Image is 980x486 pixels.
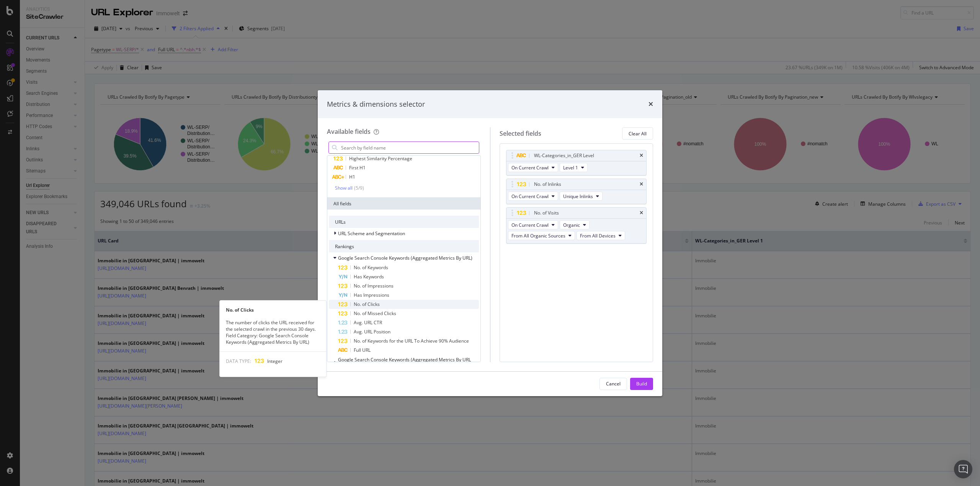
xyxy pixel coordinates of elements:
div: times [640,211,643,215]
span: No. of Missed Clicks [354,310,396,317]
div: Cancel [606,380,621,387]
span: URL Scheme and Segmentation [338,230,405,237]
button: On Current Crawl [508,220,558,229]
div: Show all [335,185,353,191]
span: No. of Keywords [354,264,388,271]
div: The number of clicks the URL received for the selected crawl in the previous 30 days. Field Categ... [220,319,326,346]
div: Metrics & dimensions selector [327,99,425,109]
button: Organic [560,220,590,229]
div: times [648,99,653,109]
span: Has Keywords [354,273,384,280]
button: Build [630,378,653,390]
input: Search by field name [340,142,479,153]
span: No. of Keywords for the URL To Achieve 90% Audience [354,338,469,344]
span: Google Search Console Keywords (Aggregated Metrics By URL) [338,255,472,261]
span: On Current Crawl [511,193,549,200]
span: H1 [349,174,355,180]
span: On Current Crawl [511,222,549,228]
button: From All Organic Sources [508,231,575,240]
span: Full URL [354,347,371,353]
span: Organic [563,222,580,228]
span: Google Search Console Keywords (Aggregated Metrics By URL and Country) [338,356,471,369]
div: No. of Inlinks [534,180,561,188]
div: ( 5 / 9 ) [353,185,364,191]
button: On Current Crawl [508,192,558,201]
button: Clear All [622,127,653,140]
div: times [640,153,643,158]
div: times [640,182,643,187]
div: WL-Categories_in_GER LeveltimesOn Current CrawlLevel 1 [506,150,647,176]
span: From All Organic Sources [511,232,565,239]
div: No. of InlinkstimesOn Current CrawlUnique Inlinks [506,179,647,204]
span: Unique Inlinks [563,193,593,200]
button: From All Devices [577,231,625,240]
div: All fields [327,197,480,210]
div: No. of Clicks [220,307,326,313]
span: No. of Impressions [354,283,394,289]
div: Open Intercom Messenger [954,460,972,478]
div: Clear All [629,130,647,137]
div: Available fields [327,127,371,136]
span: No. of Clicks [354,301,380,307]
div: No. of VisitstimesOn Current CrawlOrganicFrom All Organic SourcesFrom All Devices [506,207,647,244]
span: Avg. URL CTR [354,319,382,326]
button: Unique Inlinks [560,192,603,201]
div: Selected fields [500,129,541,138]
span: Avg. URL Position [354,328,390,335]
span: Has Impressions [354,292,389,298]
button: Cancel [599,378,627,390]
div: Rankings [329,240,479,252]
span: On Current Crawl [511,164,549,171]
div: modal [318,90,662,396]
button: Level 1 [560,163,588,172]
button: On Current Crawl [508,163,558,172]
div: WL-Categories_in_GER Level [534,152,594,159]
span: Highest Similarity Percentage [349,155,412,162]
div: Build [636,380,647,387]
div: URLs [329,216,479,228]
span: Level 1 [563,164,578,171]
div: No. of Visits [534,209,559,217]
span: First H1 [349,164,366,171]
span: From All Devices [580,232,616,239]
